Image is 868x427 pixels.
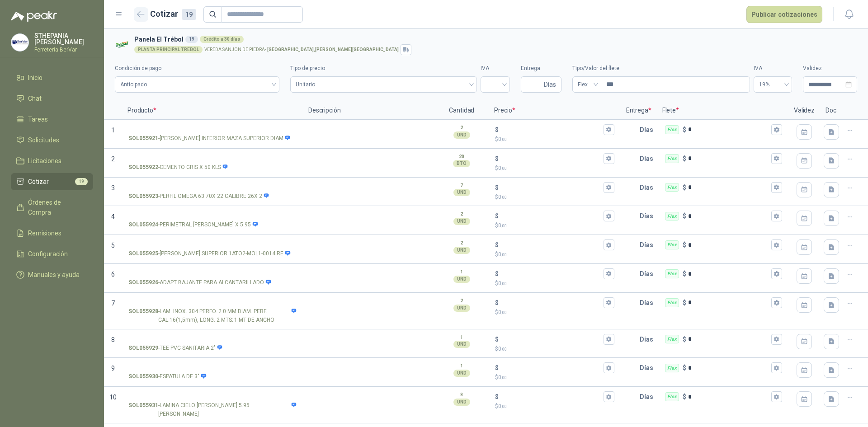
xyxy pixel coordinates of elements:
[11,34,28,51] img: Company Logo
[453,370,470,377] div: UND
[303,102,434,120] p: Descripción
[544,77,556,92] span: Días
[128,300,297,306] input: SOL055928-LAM. INOX. 304 PERFO. 2.0 MM DIAM. PERF. CAL.16(1,5mm), LONG. 2 MTS; 1 MT DE ANCHO
[460,239,463,247] p: 2
[128,336,297,343] input: SOL055929-TEE PVC SANITARIA 2"
[771,239,782,250] button: Flex $
[111,365,115,372] span: 9
[640,150,657,168] p: Días
[640,121,657,139] p: Días
[495,373,614,382] p: $
[28,135,59,145] span: Solicitudes
[604,334,614,345] button: $$0,00
[11,194,93,221] a: Órdenes de Compra
[128,249,291,258] p: - [PERSON_NAME] SUPERIOR 1ATO2-MOL1-0014 RE
[665,154,679,163] div: Flex
[501,404,507,409] span: ,00
[495,392,499,402] p: $
[28,156,61,166] span: Licitaciones
[665,392,679,401] div: Flex
[128,394,297,400] input: SOL055931-LAMINA CIELO [PERSON_NAME] 5.95 [PERSON_NAME]
[296,78,472,91] span: Unitario
[28,270,80,280] span: Manuales y ayuda
[495,363,499,373] p: $
[128,221,158,229] strong: SOL055924
[498,374,507,380] span: 0
[111,336,115,343] span: 8
[621,102,657,120] p: Entrega
[495,334,499,344] p: $
[604,124,614,135] button: $$0,00
[688,365,769,371] input: Flex $
[500,213,601,220] input: $$0,00
[771,268,782,279] button: Flex $
[11,245,93,263] a: Configuración
[495,193,614,202] p: $
[111,213,115,220] span: 4
[128,155,297,162] input: SOL055922-CEMENTO GRIS X 50 KLS
[501,375,507,380] span: ,00
[111,300,115,307] span: 7
[759,78,787,91] span: 19%
[495,125,499,135] p: $
[128,127,297,133] input: SOL055921-[PERSON_NAME] INFERIOR MAZA SUPERIOR DIAM
[498,346,507,352] span: 0
[665,125,679,134] div: Flex
[434,102,489,120] p: Cantidad
[495,240,499,250] p: $
[28,249,68,259] span: Configuración
[453,131,470,139] div: UND
[688,184,769,191] input: Flex $
[128,372,207,381] p: - ESPATULA DE 3"
[28,114,48,124] span: Tareas
[604,153,614,164] button: $$0,00
[460,182,463,189] p: 7
[688,126,769,133] input: Flex $
[683,211,686,221] p: $
[498,222,507,229] span: 0
[500,155,601,162] input: $$0,00
[501,223,507,228] span: ,00
[501,195,507,200] span: ,00
[640,294,657,312] p: Días
[495,183,499,192] p: $
[460,391,463,399] p: 8
[771,391,782,402] button: Flex $
[771,362,782,373] button: Flex $
[688,242,769,249] input: Flex $
[495,298,499,308] p: $
[746,6,822,23] button: Publicar cotizaciones
[495,279,614,288] p: $
[115,37,131,53] img: Company Logo
[665,240,679,249] div: Flex
[640,236,657,254] p: Días
[453,160,470,167] div: BTO
[640,265,657,283] p: Días
[771,124,782,135] button: Flex $
[453,399,470,406] div: UND
[128,134,291,143] p: - [PERSON_NAME] INFERIOR MAZA SUPERIOR DIAM
[604,297,614,308] button: $$0,00
[453,189,470,196] div: UND
[75,178,88,185] span: 19
[120,78,274,91] span: Anticipado
[501,347,507,352] span: ,00
[128,307,297,324] p: - LAM. INOX. 304 PERFO. 2.0 MM DIAM. PERF. CAL.16(1,5mm), LONG. 2 MTS; 1 MT DE ANCHO
[11,173,93,190] a: Cotizar19
[788,102,820,120] p: Validez
[498,136,507,142] span: 0
[688,299,769,306] input: Flex $
[111,127,115,134] span: 1
[803,64,857,73] label: Validez
[820,102,843,120] p: Doc
[500,242,601,249] input: $$0,00
[498,165,507,171] span: 0
[604,391,614,402] button: $$0,00
[495,345,614,353] p: $
[500,394,601,400] input: $$0,00
[771,182,782,193] button: Flex $
[128,344,158,352] strong: SOL055929
[688,394,769,400] input: Flex $
[28,177,49,187] span: Cotizar
[501,137,507,142] span: ,00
